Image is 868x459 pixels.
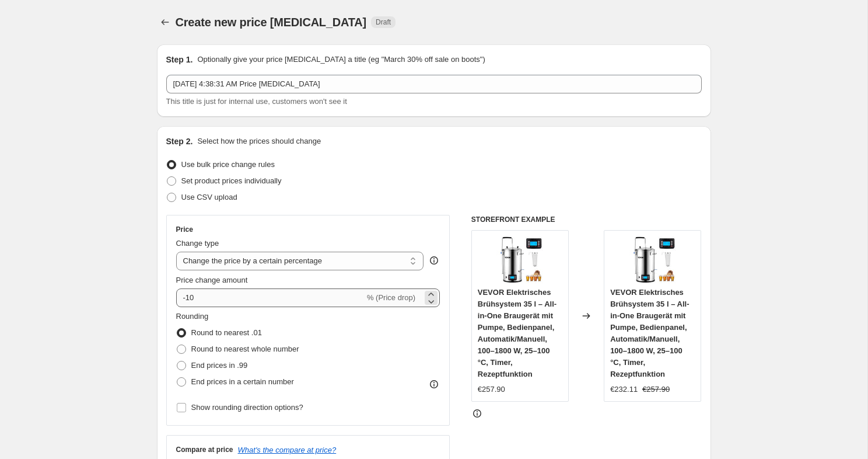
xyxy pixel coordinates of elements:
[478,384,505,395] div: €257.90
[166,135,193,147] h2: Step 2.
[496,237,543,283] img: 71L1OrDIpYL._SL1500_80x.jpg
[191,361,248,370] span: End prices in .99
[629,237,676,283] img: 71L1OrDIpYL._SL1500_80x.jpg
[166,75,702,93] input: 30% off holiday sale
[166,54,193,65] h2: Step 1.
[197,135,321,147] p: Select how the prices should change
[376,18,391,27] span: Draft
[428,255,440,266] div: help
[176,288,365,307] input: -15
[157,14,173,30] button: Price change jobs
[181,176,282,185] span: Set product prices individually
[176,276,248,284] span: Price change amount
[197,54,485,65] p: Optionally give your price [MEDICAL_DATA] a title (eg "March 30% off sale on boots")
[610,384,638,395] div: €232.11
[642,384,670,395] strike: €257.90
[191,403,303,412] span: Show rounding direction options?
[181,193,237,201] span: Use CSV upload
[176,312,209,321] span: Rounding
[238,446,337,454] button: What's the compare at price?
[191,345,299,353] span: Round to nearest whole number
[367,293,415,302] span: % (Price drop)
[176,239,219,248] span: Change type
[478,288,556,378] span: VEVOR Elektrisches Brühsystem 35 l – All-in-One Braugerät mit Pumpe, Bedienpanel, Automatik/Manue...
[176,16,367,29] span: Create new price [MEDICAL_DATA]
[191,328,262,337] span: Round to nearest .01
[181,160,275,169] span: Use bulk price change rules
[176,445,233,454] h3: Compare at price
[471,215,702,224] h6: STOREFRONT EXAMPLE
[610,288,689,378] span: VEVOR Elektrisches Brühsystem 35 l – All-in-One Braugerät mit Pumpe, Bedienpanel, Automatik/Manue...
[166,97,347,106] span: This title is just for internal use, customers won't see it
[191,377,294,386] span: End prices in a certain number
[176,225,193,234] h3: Price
